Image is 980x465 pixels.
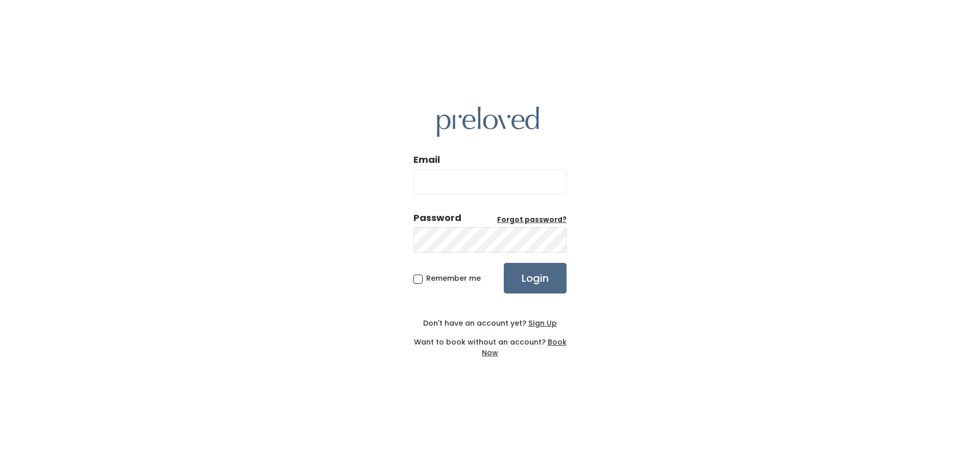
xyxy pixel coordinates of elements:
[413,211,461,225] div: Password
[413,329,567,358] div: Want to book without an account?
[528,318,557,328] u: Sign Up
[437,107,539,137] img: preloved logo
[504,263,567,293] input: Login
[413,318,567,329] div: Don't have an account yet?
[497,215,567,225] u: Forgot password?
[426,273,481,283] span: Remember me
[482,337,567,358] a: Book Now
[497,215,567,225] a: Forgot password?
[526,318,557,328] a: Sign Up
[413,153,440,166] label: Email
